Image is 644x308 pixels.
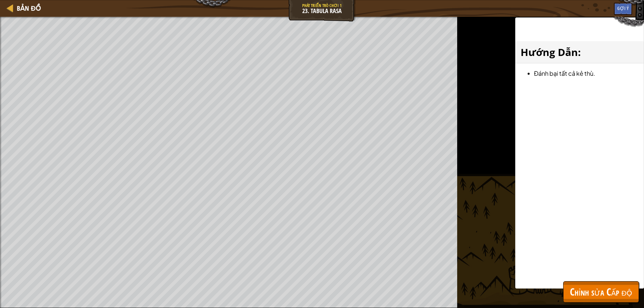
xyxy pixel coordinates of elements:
span: Bản đồ [17,4,41,13]
li: Đánh bại tất cả kẻ thù. [534,68,639,78]
a: Bản đồ [13,4,41,13]
span: Chỉnh sửa Cấp độ [570,285,632,299]
span: Gợi ý [617,5,629,11]
span: Hướng Dẫn [521,45,578,59]
h3: : [521,45,639,60]
button: Chỉnh sửa Cấp độ [563,281,639,303]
